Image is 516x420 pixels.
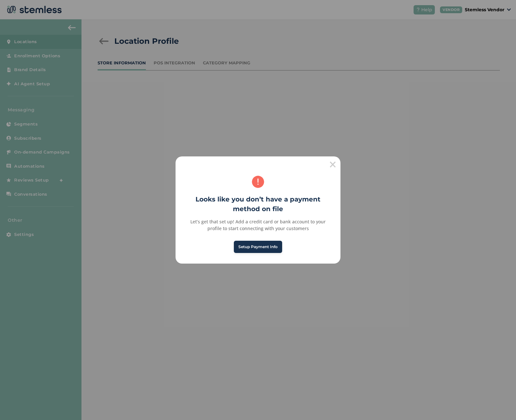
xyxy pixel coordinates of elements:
[325,156,340,172] button: Close this dialog
[234,241,282,253] button: Setup Payment Info
[484,389,516,420] iframe: Chat Widget
[176,194,340,214] h2: Looks like you don’t have a payment method on file
[183,218,333,232] div: Let’s get that set up! Add a credit card or bank account to your profile to start connecting with...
